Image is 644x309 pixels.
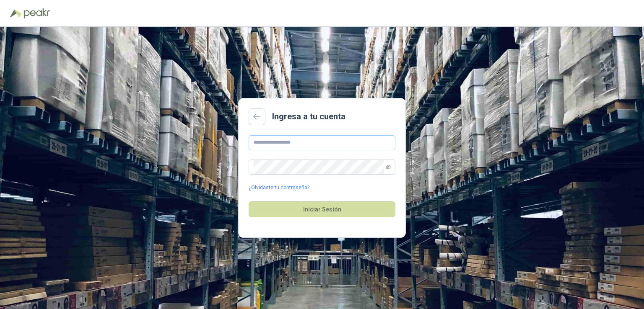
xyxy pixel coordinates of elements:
img: Logo [10,9,22,18]
span: eye-invisible [386,165,391,170]
h2: Ingresa a tu cuenta [272,110,345,123]
a: ¿Olvidaste tu contraseña? [249,184,309,192]
img: Peakr [23,8,50,18]
button: Iniciar Sesión [249,201,395,217]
